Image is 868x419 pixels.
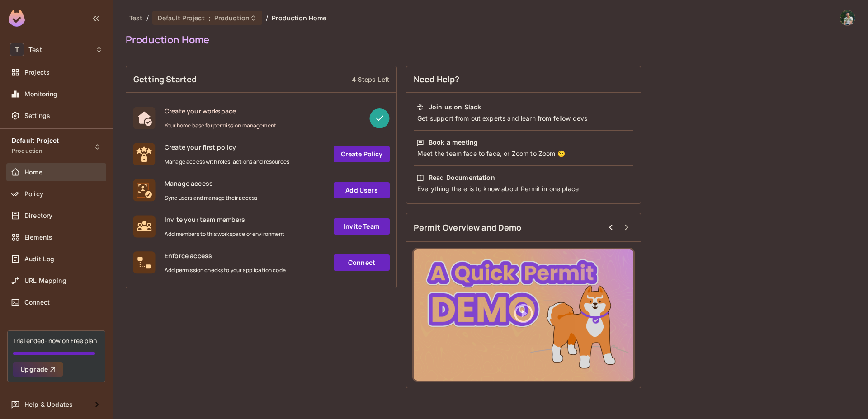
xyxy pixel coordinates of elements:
div: Trial ended- now on Free plan [13,336,97,345]
span: Projects [24,69,50,76]
span: Your home base for permission management [165,122,276,129]
span: Connect [24,299,50,306]
span: T [10,43,24,56]
span: Default Project [12,137,59,144]
span: Add permission checks to your application code [165,267,286,274]
span: Invite your team members [165,215,285,224]
span: Enforce access [165,251,286,260]
span: the active workspace [129,14,143,22]
span: Settings [24,112,50,119]
span: Create your first policy [165,143,289,151]
span: Manage access with roles, actions and resources [165,158,289,165]
span: : [208,14,211,22]
span: Permit Overview and Demo [414,222,522,233]
div: Production Home [126,33,851,47]
li: / [266,14,268,22]
img: SReyMgAAAABJRU5ErkJggg== [9,10,25,27]
span: Production Home [272,14,326,22]
span: Monitoring [24,90,58,98]
div: Read Documentation [429,173,495,182]
span: Production [12,147,43,155]
a: Connect [334,254,390,271]
span: Elements [24,234,52,241]
span: Production [214,14,250,22]
span: Add members to this workspace or environment [165,231,285,238]
div: Meet the team face to face, or Zoom to Zoom 😉 [416,149,631,158]
div: 4 Steps Left [352,75,389,84]
span: Workspace: Test [28,46,42,53]
a: Invite Team [334,218,390,235]
button: Upgrade [13,362,63,377]
span: Home [24,169,43,176]
li: / [146,14,149,22]
span: Getting Started [133,74,197,85]
span: Manage access [165,179,257,188]
span: Audit Log [24,255,54,263]
img: Văn Tuấn Trần [840,10,855,25]
span: Directory [24,212,52,219]
span: Help & Updates [24,401,73,408]
span: Sync users and manage their access [165,194,257,202]
span: Need Help? [414,74,460,85]
div: Join us on Slack [429,103,481,112]
span: Create your workspace [165,107,276,115]
span: URL Mapping [24,277,66,284]
span: Policy [24,190,43,198]
div: Everything there is to know about Permit in one place [416,184,631,193]
span: Default Project [158,14,205,22]
div: Get support from out experts and learn from fellow devs [416,114,631,123]
div: Book a meeting [429,138,478,147]
a: Create Policy [334,146,390,162]
a: Add Users [334,182,390,198]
